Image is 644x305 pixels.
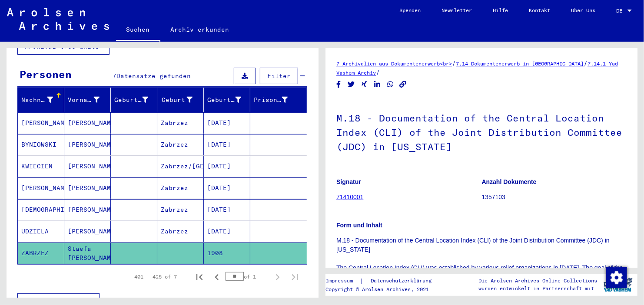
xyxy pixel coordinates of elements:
[260,68,298,84] button: Filter
[116,72,191,80] span: Datensätze gefunden
[134,273,177,281] div: 401 – 425 of 7
[336,222,382,229] b: Form und Inhalt
[161,93,203,107] div: Geburt‏
[478,285,597,292] p: wurden entwickelt in Partnerschaft mit
[64,134,111,155] mat-cell: [PERSON_NAME]
[584,59,588,67] span: /
[336,98,627,165] h1: M.18 - Documentation of the Central Location Index (CLI) of the Joint Distribution Committee (JDC...
[204,221,250,242] mat-cell: [DATE]
[157,177,204,199] mat-cell: Zabrzez
[254,93,299,107] div: Prisoner #
[116,19,160,42] a: Suchen
[64,156,111,177] mat-cell: [PERSON_NAME]
[336,60,452,67] a: 7 Archivalien aus Dokumentenerwerb<br>
[68,95,100,105] div: Vorname
[606,267,627,288] img: Zustimmung ändern
[64,177,111,199] mat-cell: [PERSON_NAME]
[602,274,634,295] img: yv_logo.png
[18,112,64,134] mat-cell: [PERSON_NAME]
[286,268,304,285] button: Last page
[161,95,193,105] div: Geburt‏
[18,156,64,177] mat-cell: KWIECIEN
[18,243,64,264] mat-cell: ZABRZEZ
[250,88,307,112] mat-header-cell: Prisoner #
[18,177,64,199] mat-cell: [PERSON_NAME]
[7,8,109,30] img: Arolsen_neg.svg
[204,199,250,220] mat-cell: [DATE]
[204,177,250,199] mat-cell: [DATE]
[160,19,240,40] a: Archiv erkunden
[398,79,408,90] button: Copy link
[616,8,626,14] span: DE
[157,199,204,220] mat-cell: Zabrzez
[21,93,64,107] div: Nachname
[157,112,204,134] mat-cell: Zabrzez
[376,69,380,76] span: /
[64,199,111,220] mat-cell: [PERSON_NAME]
[204,156,250,177] mat-cell: [DATE]
[20,66,72,82] div: Personen
[157,134,204,155] mat-cell: Zabrzez
[325,285,442,293] p: Copyright © Arolsen Archives, 2021
[482,193,627,202] p: 1357103
[64,221,111,242] mat-cell: [PERSON_NAME]
[18,221,64,242] mat-cell: UDZIELA
[207,93,252,107] div: Geburtsdatum
[482,178,537,185] b: Anzahl Dokumente
[269,268,286,285] button: Next page
[18,134,64,155] mat-cell: BYNIOWSKI
[18,88,64,112] mat-header-cell: Nachname
[157,156,204,177] mat-cell: Zabrzez/[GEOGRAPHIC_DATA]
[207,95,241,105] div: Geburtsdatum
[21,95,53,105] div: Nachname
[64,88,111,112] mat-header-cell: Vorname
[325,276,442,285] div: |
[114,95,148,105] div: Geburtsname
[456,60,584,67] a: 7.14 Dokumentenerwerb in [GEOGRAPHIC_DATA]
[364,276,442,285] a: Datenschutzerklärung
[386,79,395,90] button: Share on WhatsApp
[347,79,356,90] button: Share on Twitter
[254,95,288,105] div: Prisoner #
[68,93,110,107] div: Vorname
[18,199,64,220] mat-cell: [DEMOGRAPHIC_DATA]
[113,72,116,80] span: 7
[267,72,291,80] span: Filter
[204,112,250,134] mat-cell: [DATE]
[452,59,456,67] span: /
[204,243,250,264] mat-cell: 1908
[226,272,269,281] div: of 1
[111,88,157,112] mat-header-cell: Geburtsname
[360,79,369,90] button: Share on Xing
[334,79,343,90] button: Share on Facebook
[191,268,208,285] button: First page
[478,277,597,285] p: Die Arolsen Archives Online-Collections
[64,112,111,134] mat-cell: [PERSON_NAME]
[336,178,361,185] b: Signatur
[373,79,382,90] button: Share on LinkedIn
[157,88,204,112] mat-header-cell: Geburt‏
[204,134,250,155] mat-cell: [DATE]
[157,221,204,242] mat-cell: Zabrzez
[204,88,250,112] mat-header-cell: Geburtsdatum
[64,243,111,264] mat-cell: Staefa [PERSON_NAME]
[336,193,363,200] a: 71410001
[325,276,360,285] a: Impressum
[114,93,159,107] div: Geburtsname
[208,268,226,285] button: Previous page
